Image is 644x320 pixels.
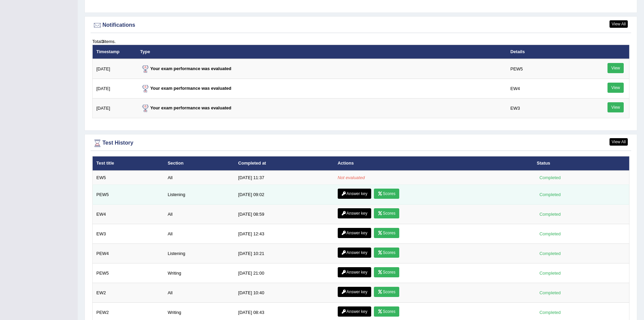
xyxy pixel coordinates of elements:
a: Scores [374,306,399,317]
div: Test History [92,138,629,148]
div: Completed [537,289,563,296]
div: Notifications [92,20,629,30]
td: All [164,224,235,244]
a: Answer key [338,189,371,199]
td: PEW5 [93,263,164,283]
a: Answer key [338,208,371,218]
td: EW4 [507,79,589,99]
td: Listening [164,244,235,263]
td: [DATE] [93,99,137,118]
th: Details [507,45,589,59]
strong: Your exam performance was evaluated [140,86,232,91]
div: Completed [537,191,563,198]
td: EW3 [507,99,589,118]
th: Completed at [235,156,334,171]
a: Answer key [338,287,371,297]
td: [DATE] 12:43 [235,224,334,244]
td: PEW5 [507,59,589,79]
a: View All [610,20,628,28]
td: All [164,283,235,303]
a: View [607,63,624,73]
a: Scores [374,189,399,199]
th: Timestamp [93,45,137,59]
td: PEW4 [93,244,164,263]
td: Listening [164,185,235,205]
th: Status [533,156,629,171]
div: Completed [537,250,563,257]
a: View All [610,138,628,146]
a: Scores [374,287,399,297]
a: Answer key [338,228,371,238]
td: [DATE] 10:40 [235,283,334,303]
th: Actions [334,156,533,171]
td: [DATE] 10:21 [235,244,334,263]
a: Answer key [338,248,371,258]
div: Completed [537,174,563,181]
strong: Your exam performance was evaluated [140,66,232,71]
td: [DATE] 09:02 [235,185,334,205]
td: Writing [164,263,235,283]
td: [DATE] [93,59,137,79]
td: EW2 [93,283,164,303]
a: View [607,83,624,93]
td: [DATE] 08:59 [235,205,334,224]
a: View [607,102,624,112]
a: Scores [374,228,399,238]
a: Scores [374,208,399,218]
a: Scores [374,248,399,258]
div: Completed [537,230,563,237]
td: [DATE] [93,79,137,99]
td: All [164,205,235,224]
div: Completed [537,270,563,277]
th: Section [164,156,235,171]
div: Total items. [92,38,629,45]
th: Type [137,45,507,59]
div: Completed [537,309,563,316]
td: PEW5 [93,185,164,205]
td: EW3 [93,224,164,244]
a: Answer key [338,267,371,277]
th: Test title [93,156,164,171]
em: Not evaluated [338,175,365,180]
b: 3 [101,39,104,44]
a: Scores [374,267,399,277]
strong: Your exam performance was evaluated [140,105,232,110]
td: [DATE] 11:37 [235,171,334,185]
div: Completed [537,211,563,218]
td: EW4 [93,205,164,224]
td: All [164,171,235,185]
td: [DATE] 21:00 [235,263,334,283]
a: Answer key [338,306,371,317]
td: EW5 [93,171,164,185]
